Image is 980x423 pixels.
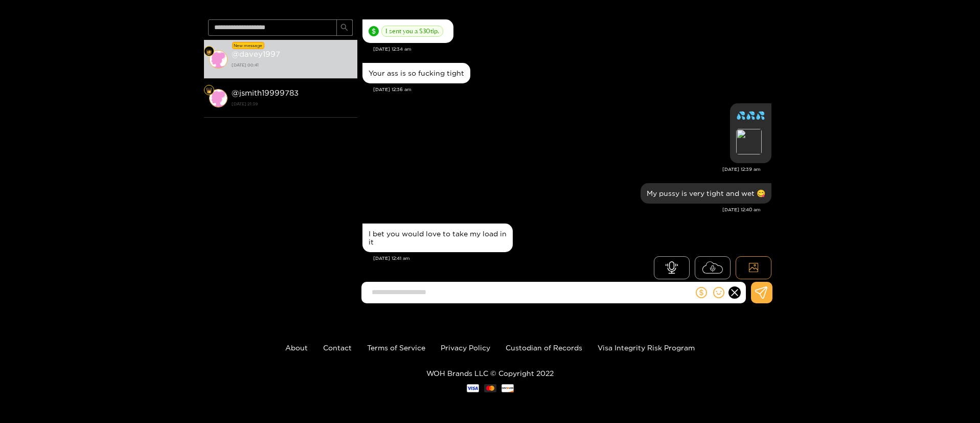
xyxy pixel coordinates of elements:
div: [DATE] 12:41 am [373,255,771,262]
a: Terms of Service [367,344,425,351]
div: My pussy is very tight and wet 😋 [647,189,765,197]
a: Privacy Policy [441,344,490,351]
div: Oct. 1, 12:34 am [362,19,453,43]
button: dollar [694,285,709,300]
div: Oct. 1, 12:41 am [362,224,513,252]
div: [DATE] 12:34 am [373,46,771,53]
span: smile [713,287,724,298]
strong: [DATE] 00:41 [232,60,352,70]
div: Oct. 1, 12:40 am [641,183,771,204]
strong: @ jsmith19999783 [232,88,299,97]
strong: @ davey1997 [232,50,280,58]
div: I bet you would love to take my load in it [369,230,507,246]
span: search [340,24,348,32]
span: I sent you a $ 30 tip. [381,26,443,37]
a: Visa Integrity Risk Program [598,344,695,351]
strong: [DATE] 21:39 [232,99,352,108]
button: search [336,19,353,36]
div: Your ass is so fucking tight [369,69,464,77]
div: Oct. 1, 12:39 am [730,103,771,163]
a: About [285,344,308,351]
img: Fan Level [206,87,212,94]
div: New message [232,42,264,49]
img: Fan Level [206,49,212,55]
a: Contact [323,344,352,351]
div: [DATE] 12:39 am [362,166,761,173]
img: conversation [209,50,227,69]
span: dollar [696,287,707,298]
div: [DATE] 12:36 am [373,86,771,93]
img: conversation [209,89,227,107]
a: Custodian of Records [506,344,582,351]
span: dollar-circle [369,26,379,36]
p: 💦💦💦 [736,109,765,121]
div: [DATE] 12:40 am [362,206,761,213]
div: Oct. 1, 12:36 am [362,63,470,83]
